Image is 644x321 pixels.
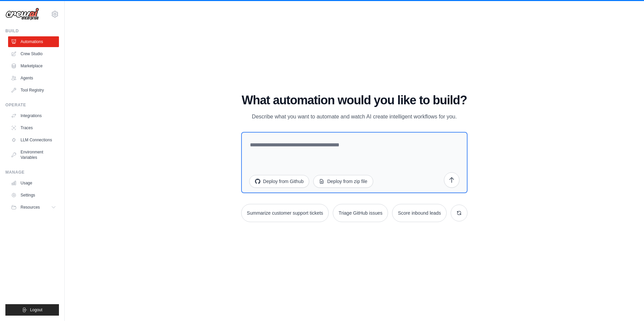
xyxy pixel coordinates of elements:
button: Summarize customer support tickets [241,204,329,222]
button: Triage GitHub issues [333,204,388,222]
span: Resources [21,205,40,210]
div: Build [5,28,59,34]
div: Operate [5,102,59,108]
a: Environment Variables [8,147,59,163]
button: Logout [5,304,59,316]
a: Tool Registry [8,85,59,96]
span: Logout [30,307,42,313]
h1: What automation would you like to build? [241,94,468,107]
button: Deploy from Github [249,175,310,188]
a: Settings [8,190,59,201]
a: Integrations [8,110,59,121]
a: Agents [8,73,59,83]
a: Usage [8,178,59,188]
a: LLM Connections [8,135,59,145]
p: Describe what you want to automate and watch AI create intelligent workflows for you. [241,112,468,121]
a: Crew Studio [8,48,59,59]
button: Deploy from zip file [313,175,373,188]
a: Marketplace [8,61,59,71]
div: Manage [5,170,59,175]
a: Traces [8,122,59,133]
iframe: Chat Widget [610,289,644,321]
button: Resources [8,202,59,213]
img: Logo [5,8,39,21]
button: Score inbound leads [392,204,447,222]
a: Automations [8,36,59,47]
